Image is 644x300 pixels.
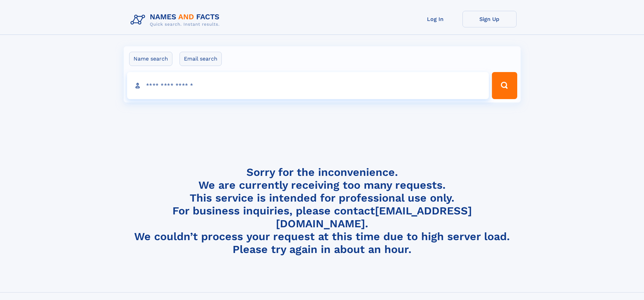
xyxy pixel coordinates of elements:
[129,52,172,66] label: Name search
[462,11,517,27] a: Sign Up
[127,72,489,99] input: search input
[276,204,472,230] a: [EMAIL_ADDRESS][DOMAIN_NAME]
[408,11,462,27] a: Log In
[492,72,517,99] button: Search Button
[128,11,225,29] img: Logo Names and Facts
[128,166,517,256] h4: Sorry for the inconvenience. We are currently receiving too many requests. This service is intend...
[180,52,222,66] label: Email search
